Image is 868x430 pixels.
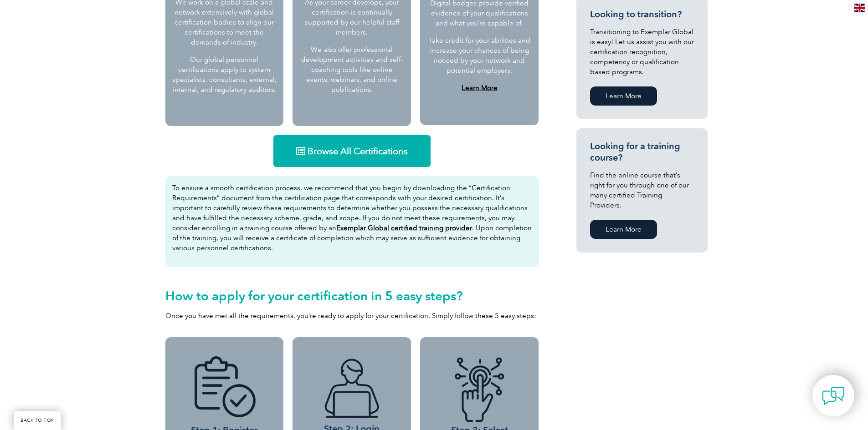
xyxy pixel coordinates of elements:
[273,135,431,167] a: Browse All Certifications
[308,147,408,156] span: Browse All Certifications
[822,384,845,407] img: contact-chat.png
[854,4,865,12] img: en
[590,141,694,163] h3: Looking for a training course?
[590,170,694,210] p: Find the online course that’s right for you through one of our many certified Training Providers.
[172,183,532,253] p: To ensure a smooth certification process, we recommend that you begin by downloading the “Certifi...
[428,35,531,76] p: Take credit for your abilities and increase your chances of being noticed by your network and pot...
[462,84,498,92] a: Learn More
[590,86,657,106] a: Learn More
[165,288,539,303] h2: How to apply for your certification in 5 easy steps?
[14,411,61,430] a: BACK TO TOP
[590,9,694,20] h3: Looking to transition?
[172,55,277,95] p: Our global personnel certifications apply to system specialists, consultants, external, internal,...
[336,224,472,232] a: Exemplar Global certified training provider
[165,311,539,321] p: Once you have met all the requirements, you’re ready to apply for your certification. Simply foll...
[590,27,694,77] p: Transitioning to Exemplar Global is easy! Let us assist you with our certification recognition, c...
[590,220,657,239] a: Learn More
[299,45,404,95] p: We also offer professional development activities and self-coaching tools like online events, web...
